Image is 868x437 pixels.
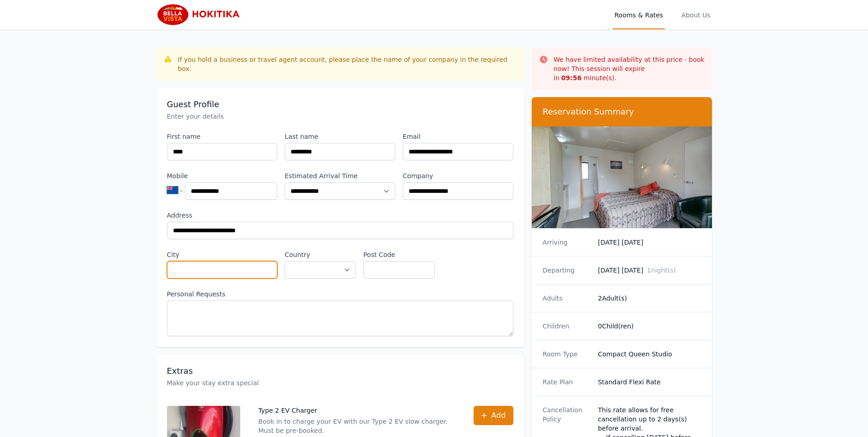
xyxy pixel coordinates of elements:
[554,55,705,82] p: We have limited availability at this price - book now! This session will expire in minute(s).
[167,290,513,299] label: Personal Requests
[647,267,676,274] span: 1 night(s)
[598,294,701,303] dd: 2 Adult(s)
[259,406,455,415] p: Type 2 EV Charger
[403,132,513,141] label: Email
[543,266,591,275] dt: Departing
[598,266,701,275] dd: [DATE] [DATE]
[543,238,591,247] dt: Arriving
[474,406,513,425] button: Add
[543,377,591,387] dt: Rate Plan
[178,55,517,73] div: If you hold a business or travel agent account, please place the name of your company in the requ...
[363,250,435,259] label: Post Code
[598,377,701,387] dd: Standard Flexi Rate
[285,250,356,259] label: Country
[167,378,513,388] p: Make your stay extra special
[156,4,244,26] img: Bella Vista Hokitika
[167,132,278,141] label: First name
[259,417,455,435] p: Book in to charge your EV with our Type 2 EV slow charger. Must be pre-booked.
[543,350,591,359] dt: Room Type
[167,112,513,121] p: Enter your details
[598,350,701,359] dd: Compact Queen Studio
[285,132,395,141] label: Last name
[561,74,582,82] strong: 09 : 56
[167,250,278,259] label: City
[167,171,278,180] label: Mobile
[598,322,701,331] dd: 0 Child(ren)
[543,106,701,117] h3: Reservation Summary
[543,322,591,331] dt: Children
[532,126,712,228] img: Compact Queen Studio
[491,410,506,421] span: Add
[285,171,395,180] label: Estimated Arrival Time
[167,211,513,220] label: Address
[543,294,591,303] dt: Adults
[403,171,513,180] label: Company
[167,99,513,110] h3: Guest Profile
[598,238,701,247] dd: [DATE] [DATE]
[167,366,513,377] h3: Extras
